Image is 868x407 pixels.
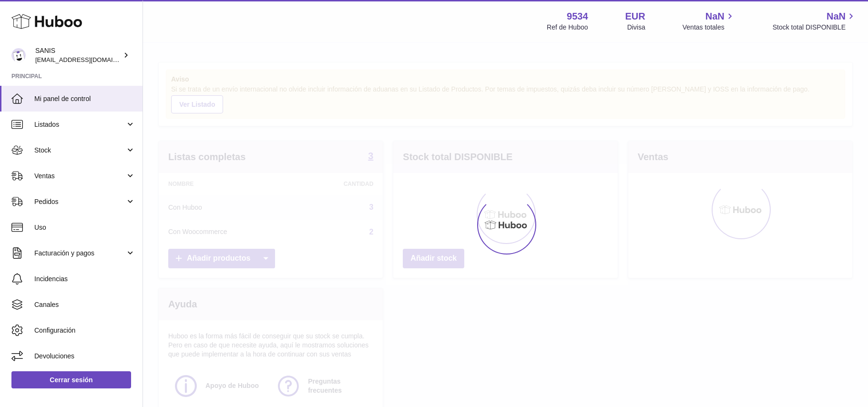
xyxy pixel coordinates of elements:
[683,10,735,32] a: NaN Ventas totales
[34,94,135,103] span: Mi panel de control
[11,371,131,388] a: Cerrar sesión
[34,172,125,181] span: Ventas
[773,10,857,32] a: NaN Stock total DISPONIBLE
[34,326,135,335] span: Configuración
[35,46,121,64] div: SANIS
[34,352,135,361] span: Devoluciones
[567,10,588,23] strong: 9534
[35,56,140,63] span: [EMAIL_ADDRESS][DOMAIN_NAME]
[11,48,26,62] img: ccx@sanimusic.net
[34,197,125,206] span: Pedidos
[547,23,588,32] div: Ref de Huboo
[705,10,725,23] span: NaN
[34,223,135,232] span: Uso
[773,23,857,32] span: Stock total DISPONIBLE
[34,300,135,309] span: Canales
[34,120,125,129] span: Listados
[34,146,125,155] span: Stock
[34,249,125,258] span: Facturación y pagos
[627,23,645,32] div: Divisa
[683,23,735,32] span: Ventas totales
[625,10,645,23] strong: EUR
[34,275,135,284] span: Incidencias
[827,10,846,23] span: NaN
